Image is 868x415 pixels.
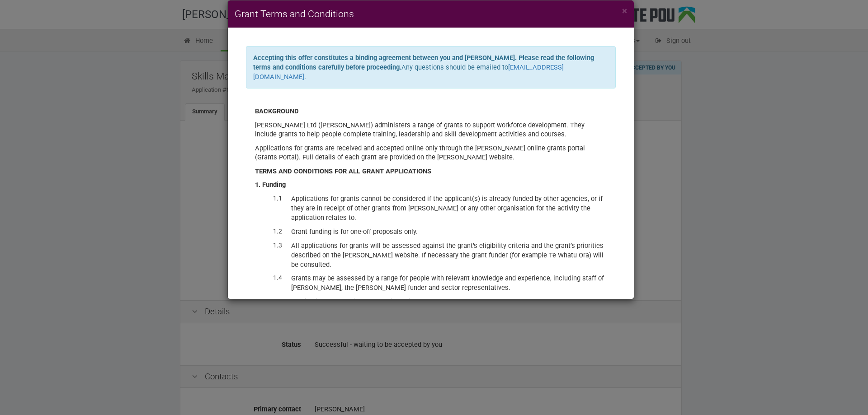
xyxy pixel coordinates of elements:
div: BACKGROUND [255,107,607,116]
p: [PERSON_NAME] Ltd ([PERSON_NAME]) administers a range of grants to support workforce development.... [255,121,607,139]
b: Accepting this offer constitutes a binding agreement between you and [PERSON_NAME]. Please read t... [253,54,594,71]
dd: All applications for grants will be assessed against the grant’s eligibility criteria and the gra... [291,241,607,270]
button: Close [622,6,627,16]
dt: 1.1 [255,194,282,203]
p: Applications for grants are received and accepted online only through the [PERSON_NAME] online gr... [255,144,607,162]
h4: Grant Terms and Conditions [235,7,627,21]
dt: 1.4 [255,274,282,283]
dt: 1.5 [255,297,282,306]
dd: Grants may be assessed by a range for people with relevant knowledge and experience, including st... [291,274,607,293]
dt: 1.2 [255,227,282,236]
dd: Applications for funding must be inclusive of GST. [291,297,607,307]
div: Any questions should be emailed to . [246,46,616,89]
div: TERMS AND CONDITIONS FOR ALL GRANT APPLICATIONS [255,167,607,176]
dd: Grant funding is for one-off proposals only. [291,227,607,237]
span: × [622,5,627,16]
div: 1. Funding [255,180,607,190]
dt: 1.3 [255,241,282,250]
dd: Applications for grants cannot be considered if the applicant(s) is already funded by other agenc... [291,194,607,223]
a: [EMAIL_ADDRESS][DOMAIN_NAME] [253,63,564,81]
